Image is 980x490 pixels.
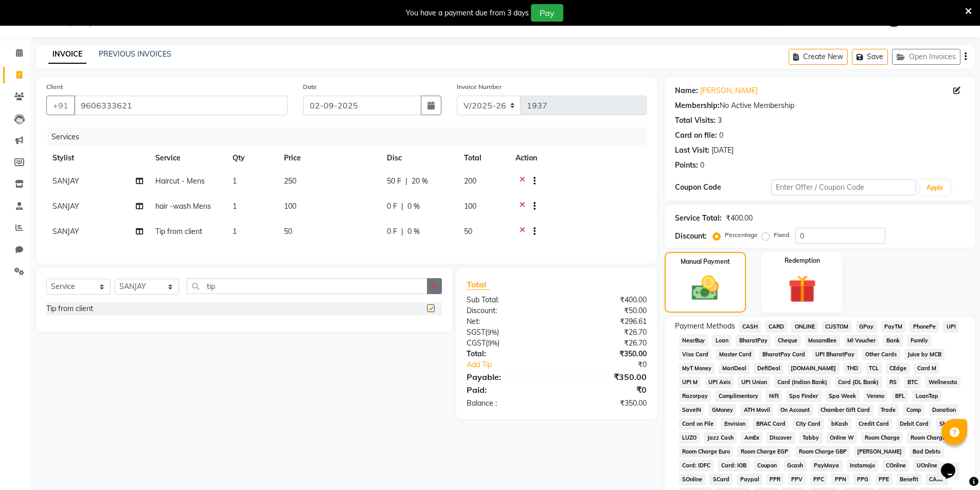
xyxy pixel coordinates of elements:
input: Search by Name/Mobile/Email/Code [74,96,288,115]
span: AmEx [741,432,762,444]
span: Venmo [864,390,888,402]
span: SANJAY [52,227,79,236]
span: BharatPay Card [759,349,808,360]
label: Redemption [785,256,820,265]
span: UOnline [913,460,940,471]
span: Card on File [679,418,717,430]
span: SOnline [679,474,706,485]
span: THD [844,362,862,374]
span: CEdge [886,362,910,374]
span: 200 [464,176,476,186]
span: Trade [878,404,899,416]
div: ₹350.00 [557,349,654,359]
iframe: chat widget [937,449,970,480]
span: | [405,176,407,187]
span: ONLINE [791,321,818,333]
span: Room Charge EGP [737,446,791,458]
label: Invoice Number [457,82,502,92]
div: Name: [675,85,698,96]
span: UPI BharatPay [812,349,858,360]
th: Total [458,147,509,170]
span: CASH [739,321,761,333]
span: NearBuy [679,335,708,347]
span: 1 [233,227,237,236]
span: [PERSON_NAME] [854,446,905,458]
span: CAMP [925,474,948,485]
span: SANJAY [52,176,79,186]
label: Fixed [774,230,789,240]
div: Sub Total: [459,295,557,305]
span: DefiDeal [754,362,783,374]
div: Discount: [459,305,557,316]
span: 20 % [412,176,428,187]
th: Stylist [46,147,149,170]
span: UPI Axis [705,376,734,388]
span: Debit Card [896,418,932,430]
span: PPN [831,474,849,485]
div: [DATE] [711,145,734,156]
span: 100 [464,202,476,211]
th: Service [149,147,226,170]
span: 100 [284,202,296,211]
img: _cash.svg [683,273,727,304]
span: Complimentary [715,390,761,402]
span: 9% [488,339,497,347]
button: +91 [46,96,75,115]
span: SaveIN [679,404,705,416]
button: Apply [920,180,950,195]
span: Bad Debts [910,446,944,458]
span: 9% [487,328,497,336]
span: Loan [712,335,732,347]
span: SGST [467,328,485,337]
span: PPC [810,474,828,485]
span: CARD [765,321,787,333]
span: Coupon [754,460,780,471]
a: INVOICE [48,45,86,64]
a: [PERSON_NAME] [700,85,758,96]
span: 50 F [387,176,401,187]
div: Paid: [459,384,557,396]
span: ATH Movil [740,404,773,416]
div: Points: [675,160,698,171]
span: Card: IOB [718,460,750,471]
span: Benefit [897,474,922,485]
span: Nift [765,390,782,402]
span: UPI Union [738,376,770,388]
div: Membership: [675,100,720,111]
span: | [401,201,403,212]
span: GMoney [708,404,736,416]
span: City Card [793,418,824,430]
div: ₹400.00 [557,295,654,305]
span: BharatPay [736,335,771,347]
span: Room Charge Euro [679,446,734,458]
span: PPV [788,474,806,485]
span: 0 % [407,201,420,212]
span: GPay [856,321,877,333]
span: CGST [467,338,486,348]
div: ( ) [459,327,557,338]
span: 0 F [387,226,397,237]
span: COnline [882,460,909,471]
div: Tip from client [46,303,93,314]
div: Services [47,128,654,147]
div: Last Visit: [675,145,709,156]
span: PhonePe [910,321,939,333]
span: Card (DL Bank) [835,376,882,388]
span: LoanTap [912,390,941,402]
span: Room Charge GBP [795,446,850,458]
span: Cheque [775,335,801,347]
span: Tip from client [155,227,202,236]
button: Open Invoices [892,49,960,65]
div: ₹26.70 [557,338,654,349]
th: Action [509,147,647,170]
span: Card: IDFC [679,460,714,471]
span: 0 F [387,201,397,212]
div: Payable: [459,371,557,383]
div: 0 [719,130,723,141]
button: Create New [789,49,848,65]
span: Master Card [716,349,755,360]
span: SCard [709,474,733,485]
span: Card (Indian Bank) [774,376,831,388]
span: MariDeal [719,362,750,374]
div: Total Visits: [675,115,716,126]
